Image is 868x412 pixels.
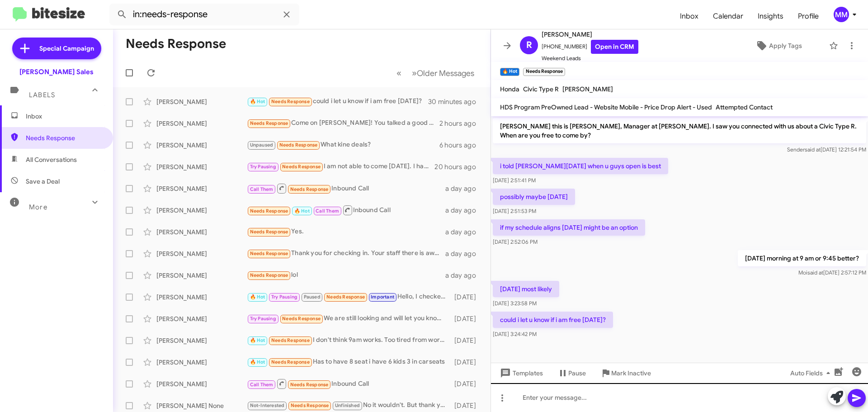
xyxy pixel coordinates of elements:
span: Older Messages [417,68,474,78]
span: Call Them [316,208,339,214]
span: Needs Response [250,120,288,126]
a: Open in CRM [591,40,638,54]
p: possibly maybe [DATE] [493,189,575,205]
p: i told [PERSON_NAME][DATE] when u guys open is best [493,158,668,174]
div: [PERSON_NAME] [156,184,247,193]
button: Mark Inactive [593,365,658,381]
a: Profile [791,3,826,29]
div: [DATE] [450,379,483,388]
div: [DATE] [450,314,483,323]
span: Needs Response [250,208,288,214]
span: Needs Response [290,186,329,192]
span: Auto Fields [790,365,834,381]
div: No it wouldn't. But thank you though. [247,400,450,411]
div: [PERSON_NAME] [156,379,247,388]
span: Important [371,294,394,300]
span: Apply Tags [769,38,802,54]
button: Previous [391,64,407,82]
div: [PERSON_NAME] [156,119,247,128]
span: Pause [568,365,586,381]
span: Call Them [250,186,274,192]
a: Special Campaign [12,38,101,59]
small: 🔥 Hot [500,68,519,76]
span: [DATE] 2:51:41 PM [493,177,536,184]
button: Next [406,64,480,82]
input: Search [109,4,299,25]
span: 🔥 Hot [250,359,265,365]
p: if my schedule aligns [DATE] might be an option [493,219,645,236]
span: Needs Response [271,359,310,365]
div: [PERSON_NAME] [156,97,247,106]
div: [PERSON_NAME] [156,162,247,171]
span: 🔥 Hot [250,337,265,343]
a: Calendar [706,3,750,29]
span: Save a Deal [26,177,60,186]
span: Honda [500,85,519,93]
span: 🔥 Hot [250,294,265,300]
span: Needs Response [282,164,321,170]
span: Needs Response [326,294,365,300]
div: Come on [PERSON_NAME]! You talked a good game about [PERSON_NAME] and being there for the custome... [247,118,439,128]
span: Needs Response [271,337,310,343]
span: » [412,67,417,79]
div: a day ago [445,249,483,258]
div: [PERSON_NAME] [156,227,247,237]
div: [PERSON_NAME] [156,293,247,302]
div: We are still looking and will let you know more of soon thank you [247,313,450,324]
div: Thank you for checking in. Your staff there is awesome! [247,248,445,259]
p: [PERSON_NAME] this is [PERSON_NAME], Manager at [PERSON_NAME]. I saw you connected with us about ... [493,118,866,143]
div: 20 hours ago [434,162,483,171]
div: a day ago [445,206,483,215]
div: [PERSON_NAME] None [156,401,247,410]
span: [DATE] 3:24:42 PM [493,331,537,337]
span: [DATE] 2:52:06 PM [493,238,538,245]
span: 🔥 Hot [250,99,265,104]
span: Try Pausing [250,316,276,322]
span: Not-Interested [250,403,285,408]
span: said at [805,146,821,153]
div: a day ago [445,271,483,280]
span: Needs Response [250,272,288,278]
span: 🔥 Hot [294,208,310,214]
div: Has to have 8 seat i have 6 kids 3 in carseats [247,357,450,367]
span: « [396,67,401,79]
div: Inbound Call [247,378,450,389]
button: Apply Tags [732,38,825,54]
nav: Page navigation example [392,64,480,82]
span: Labels [29,91,55,99]
div: [DATE] [450,336,483,345]
div: [PERSON_NAME] Sales [19,67,94,76]
span: Needs Response [26,133,103,142]
span: Unfinished [335,403,360,408]
span: Needs Response [291,403,329,408]
span: Try Pausing [271,294,297,300]
span: [DATE] 3:23:58 PM [493,300,537,307]
span: Templates [498,365,543,381]
span: Needs Response [282,316,321,322]
a: Inbox [673,3,706,29]
div: could i let u know if i am free [DATE]? [247,96,429,107]
h1: Needs Response [126,37,226,51]
span: Inbox [26,112,103,121]
div: [DATE] [450,401,483,410]
div: [PERSON_NAME] [156,206,247,215]
div: 2 hours ago [439,119,483,128]
div: [PERSON_NAME] [156,141,247,150]
button: Pause [550,365,593,381]
span: More [29,203,47,211]
div: a day ago [445,184,483,193]
span: Attempted Contact [716,103,773,111]
span: Insights [750,3,791,29]
div: 6 hours ago [439,141,483,150]
div: Yes. [247,227,445,237]
span: Mark Inactive [611,365,651,381]
span: Needs Response [250,251,288,256]
span: [PERSON_NAME] [542,29,638,40]
span: All Conversations [26,155,77,164]
span: [PHONE_NUMBER] [542,40,638,54]
span: [DATE] 2:51:53 PM [493,208,536,214]
div: Inbound Call [247,183,445,194]
div: [PERSON_NAME] [156,358,247,367]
